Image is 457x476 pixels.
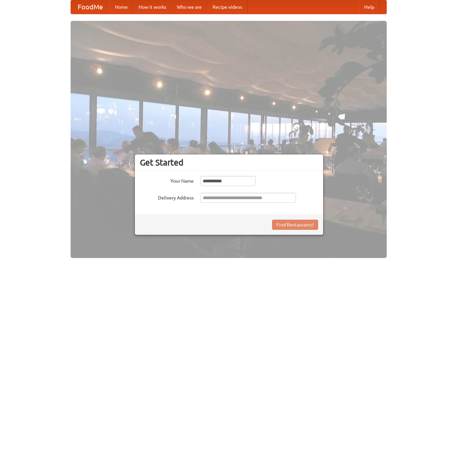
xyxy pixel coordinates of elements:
[207,0,247,14] a: Recipe videos
[272,220,318,230] button: Find Restaurants!
[133,0,172,14] a: How it works
[140,176,194,184] label: Your Name
[140,157,318,168] h3: Get Started
[359,0,380,14] a: Help
[140,193,194,201] label: Delivery Address
[110,0,133,14] a: Home
[71,0,110,14] a: FoodMe
[172,0,207,14] a: Who we are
